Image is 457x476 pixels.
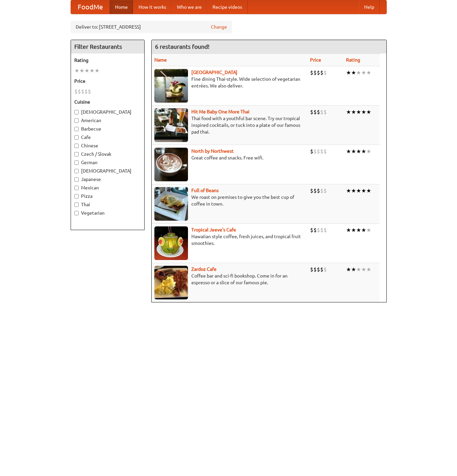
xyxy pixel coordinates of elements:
h5: Cuisine [74,99,141,105]
img: jeeves.jpg [154,226,188,260]
li: $ [320,108,323,116]
b: Tropical Jeeve's Cafe [191,227,236,232]
a: Price [310,57,321,63]
img: zardoz.jpg [154,266,188,299]
li: ★ [351,69,356,76]
li: $ [317,266,320,273]
li: $ [313,69,317,76]
li: $ [317,148,320,155]
li: ★ [366,69,371,76]
a: North by Northwest [191,148,234,154]
li: ★ [356,148,361,155]
label: American [74,117,141,124]
li: $ [320,187,323,194]
li: $ [317,69,320,76]
input: Japanese [74,177,79,182]
li: $ [320,266,323,273]
li: ★ [356,108,361,116]
li: $ [323,108,327,116]
li: ★ [346,108,351,116]
h5: Rating [74,57,141,64]
a: Zardoz Cafe [191,266,217,272]
p: Coffee bar and sci-fi bookshop. Come in for an espresso or a slice of our famous pie. [154,272,305,286]
li: ★ [346,69,351,76]
li: ★ [361,226,366,234]
p: Great coffee and snacks. Free wifi. [154,154,305,161]
label: Barbecue [74,125,141,132]
img: babythai.jpg [154,108,188,142]
li: $ [320,226,323,234]
a: FoodMe [71,0,110,14]
li: ★ [351,226,356,234]
div: Deliver to: [STREET_ADDRESS] [71,21,232,33]
li: $ [310,69,313,76]
label: Thai [74,201,141,208]
li: $ [313,108,317,116]
li: $ [310,108,313,116]
a: Hit Me Baby One More Thai [191,109,250,114]
ng-pluralize: 6 restaurants found! [155,43,210,50]
li: $ [78,88,81,95]
img: beans.jpg [154,187,188,221]
li: ★ [94,67,100,74]
li: ★ [346,148,351,155]
li: $ [323,69,327,76]
li: ★ [351,148,356,155]
li: $ [323,187,327,194]
li: ★ [74,67,79,74]
a: Recipe videos [207,0,247,14]
a: How it works [133,0,172,14]
li: ★ [351,266,356,273]
label: [DEMOGRAPHIC_DATA] [74,168,141,174]
li: ★ [89,67,94,74]
li: $ [310,187,313,194]
li: $ [88,88,91,95]
input: American [74,118,79,123]
input: [DEMOGRAPHIC_DATA] [74,169,79,173]
input: Chinese [74,144,79,148]
li: ★ [356,226,361,234]
label: Japanese [74,176,141,183]
label: Vegetarian [74,210,141,216]
label: [DEMOGRAPHIC_DATA] [74,109,141,115]
li: $ [317,187,320,194]
li: ★ [346,266,351,273]
img: north.jpg [154,148,188,181]
input: German [74,160,79,165]
a: Change [211,24,227,30]
li: $ [320,69,323,76]
li: ★ [361,187,366,194]
li: $ [310,266,313,273]
input: Mexican [74,186,79,190]
li: ★ [356,187,361,194]
li: ★ [351,108,356,116]
li: ★ [366,187,371,194]
p: Thai food with a youthful bar scene. Try our tropical inspired cocktails, or tuck into a plate of... [154,115,305,135]
li: ★ [351,187,356,194]
label: Cafe [74,134,141,141]
label: Mexican [74,184,141,191]
li: $ [323,226,327,234]
input: Barbecue [74,127,79,131]
li: $ [323,148,327,155]
img: satay.jpg [154,69,188,103]
p: We roast on premises to give you the best cup of coffee in town. [154,194,305,207]
li: ★ [366,148,371,155]
a: Name [154,57,167,63]
li: $ [313,187,317,194]
a: [GEOGRAPHIC_DATA] [191,70,237,75]
p: Hawaiian style coffee, fresh juices, and tropical fruit smoothies. [154,233,305,247]
a: Home [110,0,133,14]
li: ★ [361,69,366,76]
a: Full of Beans [191,188,219,193]
li: ★ [356,69,361,76]
li: ★ [366,226,371,234]
input: Thai [74,203,79,207]
li: ★ [366,266,371,273]
li: $ [317,108,320,116]
input: [DEMOGRAPHIC_DATA] [74,110,79,114]
input: Czech / Slovak [74,152,79,156]
li: $ [310,148,313,155]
